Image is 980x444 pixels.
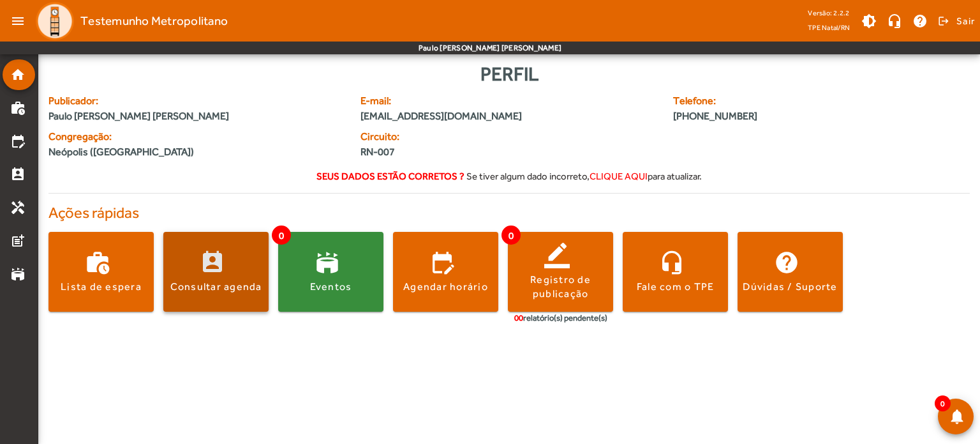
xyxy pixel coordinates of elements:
img: Logo TPE [36,2,74,40]
div: Agendar horário [403,280,488,294]
span: Circuito: [360,129,501,144]
span: Se tiver algum dado incorreto, para atualizar. [466,171,702,181]
h4: Ações rápidas [48,204,970,222]
button: Sair [936,11,975,31]
button: Consultar agenda [163,232,269,312]
strong: Seus dados estão corretos ? [316,171,464,181]
button: Dúvidas / Suporte [738,232,843,312]
mat-icon: home [10,67,26,82]
span: Publicador: [48,93,345,109]
div: Consultar agenda [170,280,262,294]
div: Versão: 2.2.2 [808,5,850,21]
span: RN-007 [360,144,501,160]
mat-icon: handyman [10,200,26,215]
span: [PHONE_NUMBER] [673,109,892,124]
span: Congregação: [48,129,345,144]
div: Lista de espera [61,280,142,294]
mat-icon: edit_calendar [10,134,26,149]
div: Eventos [310,280,352,294]
span: 0 [501,226,521,245]
mat-icon: menu [5,8,31,34]
button: Registro de publicação [508,232,613,312]
span: Telefone: [673,93,892,109]
span: 0 [272,226,291,245]
mat-icon: post_add [10,233,26,249]
div: Fale com o TPE [637,280,715,294]
span: Neópolis ([GEOGRAPHIC_DATA]) [48,144,194,160]
div: relatório(s) pendente(s) [514,312,607,325]
mat-icon: perm_contact_calendar [10,167,26,182]
button: Fale com o TPE [623,232,728,312]
a: Testemunho Metropolitano [31,2,228,40]
button: Lista de espera [48,232,154,312]
span: E-mail: [360,93,657,109]
span: 0 [935,395,951,411]
span: [EMAIL_ADDRESS][DOMAIN_NAME] [360,109,657,124]
mat-icon: stadium [10,266,26,282]
div: Perfil [48,59,970,88]
span: Sair [956,11,975,31]
span: TPE Natal/RN [808,21,850,34]
div: Dúvidas / Suporte [743,280,837,294]
span: Testemunho Metropolitano [80,11,228,31]
span: 00 [514,313,523,323]
div: Registro de publicação [508,273,613,302]
mat-icon: work_history [10,100,26,116]
button: Eventos [278,232,383,312]
span: clique aqui [590,171,648,181]
span: Paulo [PERSON_NAME] [PERSON_NAME] [48,109,345,124]
button: Agendar horário [393,232,498,312]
